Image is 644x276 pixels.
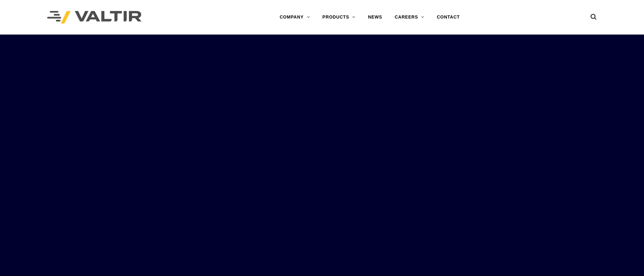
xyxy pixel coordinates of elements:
img: Valtir [47,11,142,24]
a: COMPANY [273,11,316,24]
a: NEWS [362,11,388,24]
a: PRODUCTS [316,11,362,24]
a: CAREERS [388,11,430,24]
a: CONTACT [430,11,466,24]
